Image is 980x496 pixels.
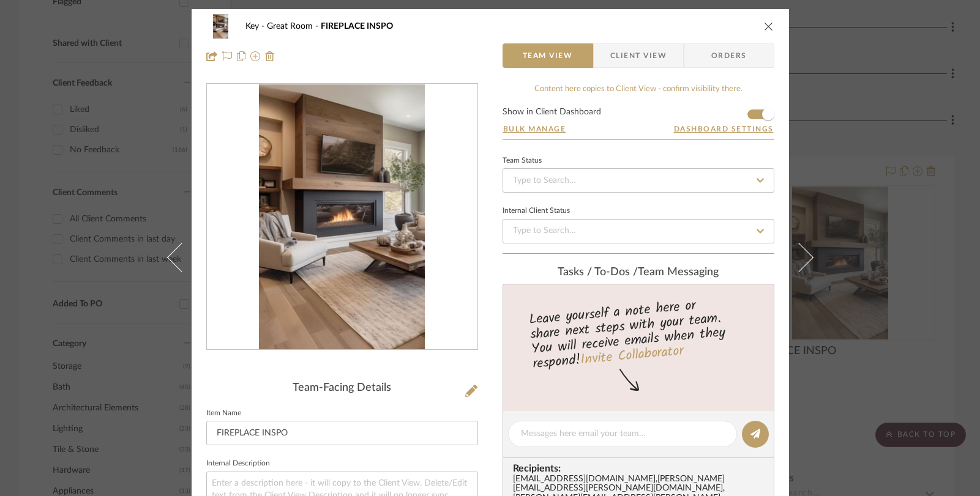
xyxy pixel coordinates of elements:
input: Enter Item Name [206,421,478,445]
button: Dashboard Settings [673,124,774,135]
img: Remove from project [265,51,275,61]
span: Great Room [267,22,321,31]
label: Item Name [206,410,241,416]
span: Key [245,22,267,31]
span: FIREPLACE INSPO [321,22,393,31]
span: Recipients: [513,463,769,474]
div: Content here copies to Client View - confirm visibility there. [503,83,774,95]
label: Internal Description [206,461,270,467]
div: 0 [207,84,477,350]
div: Internal Client Status [503,208,570,214]
input: Type to Search… [503,168,774,193]
span: Client View [610,43,667,68]
div: Team Status [503,158,542,164]
button: close [763,21,774,32]
span: Orders [698,43,760,68]
a: Invite Collaborator [579,341,684,371]
div: Leave yourself a note here or share next steps with your team. You will receive emails when they ... [501,292,776,374]
span: Team View [523,43,573,68]
img: 96ac511d-194e-4817-b48a-06d9eaab342e_436x436.jpg [259,84,425,350]
div: team Messaging [503,266,774,279]
span: Tasks / To-Dos / [558,267,638,278]
input: Type to Search… [503,219,774,243]
img: 96ac511d-194e-4817-b48a-06d9eaab342e_48x40.jpg [206,14,236,39]
div: Team-Facing Details [206,382,478,395]
button: Bulk Manage [503,124,567,135]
